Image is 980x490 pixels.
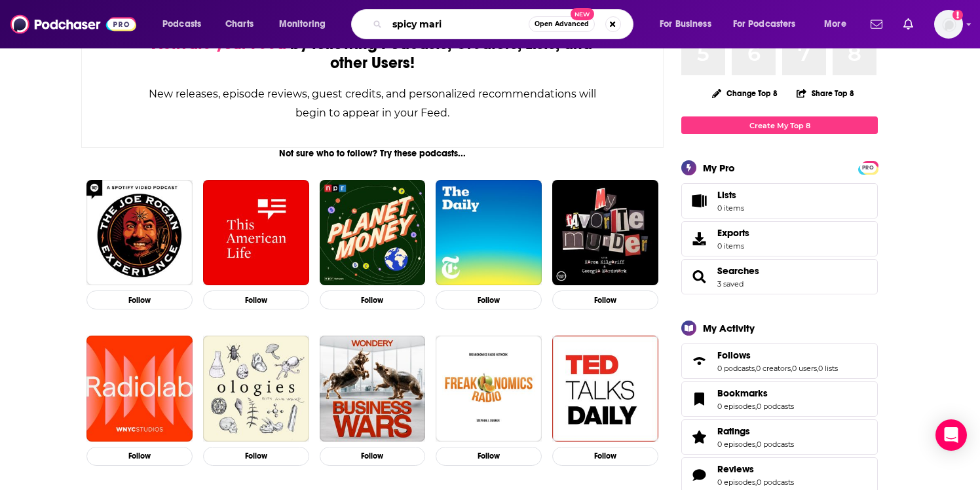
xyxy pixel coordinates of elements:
[660,15,711,33] span: For Business
[755,364,756,373] span: ,
[81,148,664,159] div: Not sure who to follow? Try these podcasts...
[796,80,855,106] button: Share Top 8
[717,227,749,239] span: Exports
[757,440,794,449] a: 0 podcasts
[865,13,888,35] a: Show notifications dropdown
[824,15,846,33] span: More
[717,349,751,361] span: Follows
[650,14,728,35] button: open menu
[364,9,646,39] div: Search podcasts, credits, & more...
[153,14,218,35] button: open menu
[535,21,589,27] span: Open Advanced
[717,463,754,475] span: Reviews
[436,336,542,442] img: Freakonomics Radio
[681,116,878,134] a: Create My Top 8
[681,221,878,256] a: Exports
[717,387,768,399] span: Bookmarks
[686,268,712,286] a: Searches
[86,447,193,466] button: Follow
[717,425,750,437] span: Ratings
[529,16,595,32] button: Open AdvancedNew
[898,13,918,35] a: Show notifications dropdown
[755,478,757,487] span: ,
[686,466,712,484] a: Reviews
[934,10,963,39] img: User Profile
[755,440,757,449] span: ,
[934,10,963,39] button: Show profile menu
[757,402,794,411] a: 0 podcasts
[436,180,542,286] img: The Daily
[717,425,794,437] a: Ratings
[757,478,794,487] a: 0 podcasts
[270,14,343,35] button: open menu
[552,447,658,466] button: Follow
[571,8,594,20] span: New
[717,241,749,251] span: 0 items
[86,290,193,309] button: Follow
[817,364,818,373] span: ,
[552,180,658,286] img: My Favorite Murder with Karen Kilgariff and Georgia Hardstark
[203,290,309,309] button: Follow
[717,364,755,373] a: 0 podcasts
[147,84,597,122] div: New releases, episode reviews, guest credits, and personalized recommendations will begin to appe...
[552,336,658,442] img: TED Talks Daily
[681,381,878,417] span: Bookmarks
[934,10,963,39] span: Logged in as hbgcommunications
[717,349,838,361] a: Follows
[703,322,755,334] div: My Activity
[203,180,309,286] img: This American Life
[320,336,426,442] img: Business Wars
[792,364,817,373] a: 0 users
[681,419,878,455] span: Ratings
[815,14,863,35] button: open menu
[203,336,309,442] img: Ologies with Alie Ward
[681,183,878,219] a: Lists
[686,390,712,408] a: Bookmarks
[686,192,712,210] span: Lists
[279,15,326,33] span: Monitoring
[717,402,755,411] a: 0 episodes
[717,478,755,487] a: 0 episodes
[681,343,878,379] span: Follows
[704,85,785,101] button: Change Top 8
[717,203,744,213] span: 0 items
[935,419,967,451] div: Open Intercom Messenger
[320,290,426,309] button: Follow
[217,14,261,35] a: Charts
[860,162,876,172] a: PRO
[717,279,744,289] a: 3 saved
[756,364,791,373] a: 0 creators
[791,364,792,373] span: ,
[860,163,876,173] span: PRO
[717,189,744,201] span: Lists
[717,189,736,201] span: Lists
[86,180,193,286] img: The Joe Rogan Experience
[147,35,597,73] div: by following Podcasts, Creators, Lists, and other Users!
[552,290,658,309] button: Follow
[733,15,796,33] span: For Podcasters
[725,14,815,35] button: open menu
[717,265,759,277] a: Searches
[162,15,201,33] span: Podcasts
[86,336,193,442] a: Radiolab
[320,180,426,286] img: Planet Money
[686,428,712,446] a: Ratings
[952,10,963,20] svg: Add a profile image
[436,447,542,466] button: Follow
[755,402,757,411] span: ,
[717,440,755,449] a: 0 episodes
[320,447,426,466] button: Follow
[10,12,136,37] img: Podchaser - Follow, Share and Rate Podcasts
[225,15,254,33] span: Charts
